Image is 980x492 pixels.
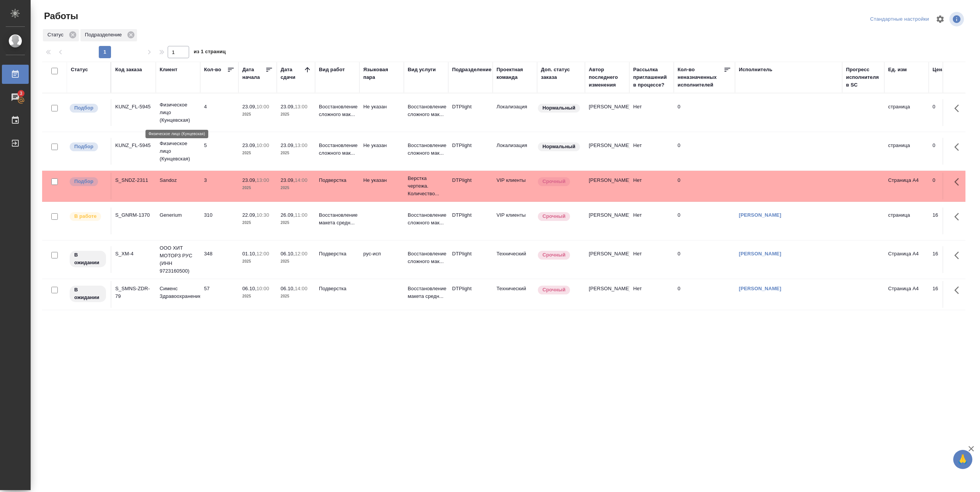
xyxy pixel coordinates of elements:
[929,99,967,126] td: 0
[85,31,124,39] p: Подразделение
[950,208,968,226] button: Здесь прячутся важные кнопки
[295,251,307,257] p: 12:00
[542,251,565,259] p: Срочный
[493,138,537,165] td: Локализация
[408,250,444,265] p: Восстановление сложного мак...
[497,66,533,81] div: Проектная команда
[43,29,79,41] div: Статус
[281,149,311,157] p: 2025
[281,184,311,192] p: 2025
[295,286,307,291] p: 14:00
[493,99,537,126] td: Локализация
[281,177,295,183] p: 23.09,
[585,138,629,165] td: [PERSON_NAME]
[884,138,929,165] td: страница
[242,142,256,148] p: 23.09,
[256,286,269,291] p: 10:00
[74,104,93,112] p: Подбор
[200,208,238,234] td: 310
[115,142,152,149] div: KUNZ_FL-5945
[295,142,307,148] p: 13:00
[585,281,629,308] td: [PERSON_NAME]
[929,246,967,273] td: 16
[295,212,307,218] p: 11:00
[884,281,929,308] td: Страница А4
[739,251,781,257] a: [PERSON_NAME]
[319,177,356,184] p: Подверстка
[589,66,626,89] div: Автор последнего изменения
[408,66,436,74] div: Вид услуги
[931,10,949,28] span: Настроить таблицу
[281,104,295,110] p: 23.09,
[629,208,674,234] td: Нет
[929,208,967,234] td: 16
[281,219,311,227] p: 2025
[739,286,781,291] a: [PERSON_NAME]
[739,66,773,74] div: Исполнитель
[363,66,400,81] div: Языковая пара
[160,101,196,124] p: Физическое лицо (Кунцевская)
[115,177,152,184] div: S_SNDZ-2311
[448,281,493,308] td: DTPlight
[629,138,674,165] td: Нет
[256,212,269,218] p: 10:30
[493,281,537,308] td: Технический
[929,281,967,308] td: 16
[448,138,493,165] td: DTPlight
[452,66,492,74] div: Подразделение
[448,246,493,273] td: DTPlight
[956,451,969,467] span: 🙏
[884,173,929,199] td: Страница А4
[448,99,493,126] td: DTPlight
[69,250,107,268] div: Исполнитель назначен, приступать к работе пока рано
[74,143,93,150] p: Подбор
[953,450,972,469] button: 🙏
[674,246,735,273] td: 0
[629,246,674,273] td: Нет
[160,66,177,74] div: Клиент
[949,12,965,26] span: Посмотреть информацию
[674,173,735,199] td: 0
[448,208,493,234] td: DTPlight
[319,66,345,74] div: Вид работ
[674,281,735,308] td: 0
[950,281,968,299] button: Здесь прячутся важные кнопки
[408,211,444,227] p: Восстановление сложного мак...
[200,138,238,165] td: 5
[868,13,931,25] div: split button
[160,211,196,219] p: Generium
[633,66,670,89] div: Рассылка приглашений в процессе?
[629,173,674,199] td: Нет
[2,88,29,107] a: 3
[256,251,269,257] p: 12:00
[242,258,273,265] p: 2025
[319,285,356,293] p: Подверстка
[160,285,196,300] p: Сименс Здравоохранение
[242,104,256,110] p: 23.09,
[359,138,404,165] td: Не указан
[408,175,444,198] p: Верстка чертежа. Количество...
[933,66,945,74] div: Цена
[319,250,356,258] p: Подверстка
[200,246,238,273] td: 348
[281,258,311,265] p: 2025
[71,66,88,74] div: Статус
[74,251,101,266] p: В ожидании
[69,285,107,303] div: Исполнитель назначен, приступать к работе пока рано
[242,212,256,218] p: 22.09,
[359,99,404,126] td: Не указан
[242,286,256,291] p: 06.10,
[359,173,404,199] td: Не указан
[80,29,137,41] div: Подразделение
[256,142,269,148] p: 10:00
[884,246,929,273] td: Страница А4
[69,211,107,222] div: Исполнитель выполняет работу
[493,173,537,199] td: VIP клиенты
[160,177,196,184] p: Sandoz
[281,212,295,218] p: 26.09,
[950,173,968,191] button: Здесь прячутся важные кнопки
[74,286,101,301] p: В ожидании
[950,138,968,156] button: Здесь прячутся важные кнопки
[200,99,238,126] td: 4
[739,212,781,218] a: [PERSON_NAME]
